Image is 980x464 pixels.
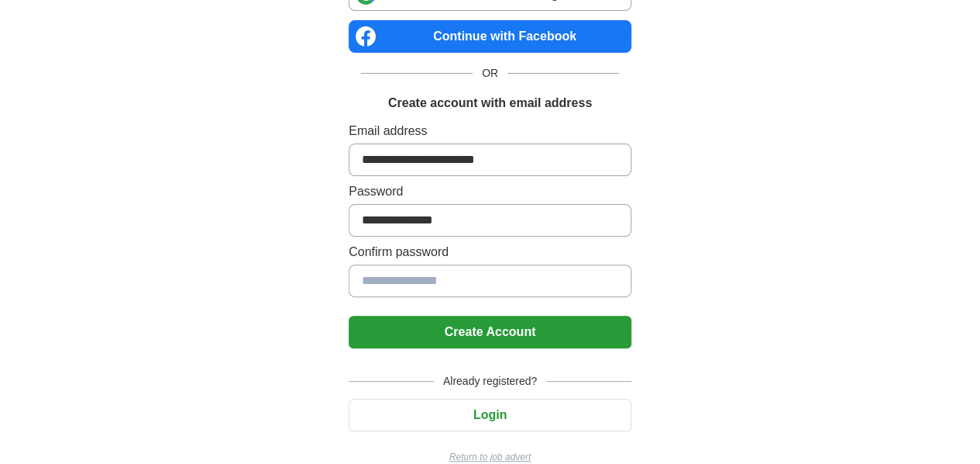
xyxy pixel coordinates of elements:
a: Return to job advert [349,450,631,464]
button: Create Account [349,316,631,348]
label: Confirm password [349,243,631,261]
label: Email address [349,122,631,140]
a: Login [349,408,631,421]
button: Login [349,399,631,431]
span: Already registered? [434,373,546,390]
a: Continue with Facebook [349,20,631,53]
h1: Create account with email address [388,94,592,113]
label: Password [349,182,631,201]
span: OR [473,65,507,81]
